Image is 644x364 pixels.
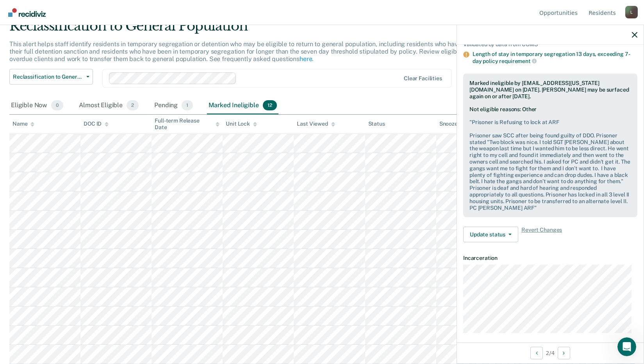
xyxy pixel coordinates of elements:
[51,100,63,110] span: 0
[463,255,637,261] dt: Incarceration
[84,121,109,127] div: DOC ID
[8,132,148,153] div: Send us a message
[530,347,543,359] button: Previous Opportunity
[617,337,636,356] iframe: Intercom live chat
[439,121,483,127] div: Snooze ends in
[16,15,59,27] img: logo
[368,121,385,127] div: Status
[226,121,257,127] div: Unit Lock
[469,106,631,211] div: Not eligible reasons: Other
[457,342,644,363] div: 2 / 4
[153,97,194,114] div: Pending
[300,55,312,63] a: here
[77,97,140,114] div: Almost Eligible
[8,8,46,17] img: Recidiviz
[134,13,148,27] div: Close
[558,347,570,359] button: Next Opportunity
[16,139,130,147] div: Send us a message
[473,51,637,64] div: Length of stay in temporary segregation 13 days, exceeding 7-day policy requirement
[469,119,631,211] pre: " Prisoner is Refusing to lock at ARF Prisoner saw SCC after being found guilty of DDO. Prisoner ...
[16,109,141,122] p: How can we help?
[625,6,638,18] div: L
[297,121,335,127] div: Last Viewed
[9,40,482,63] p: This alert helps staff identify residents in temporary segregation or detention who may be eligib...
[521,227,562,242] span: Revert Changes
[13,74,83,80] span: Reclassification to General Population
[463,227,518,242] button: Update status
[207,97,278,114] div: Marked Ineligible
[469,80,631,99] div: Marked ineligible by [EMAIL_ADDRESS][US_STATE][DOMAIN_NAME] on [DATE]. [PERSON_NAME] may be surfa...
[404,75,442,82] div: Clear facilities
[182,100,193,110] span: 1
[16,56,141,109] p: Hi [EMAIL_ADDRESS][US_STATE][DOMAIN_NAME] 👋
[155,117,219,131] div: Full-term Release Date
[77,13,92,28] img: Profile image for Naomi
[625,6,638,18] button: Profile dropdown button
[78,244,156,276] button: Messages
[12,121,34,127] div: Name
[104,264,131,269] span: Messages
[9,97,65,114] div: Eligible Now
[30,264,48,269] span: Home
[9,18,492,40] div: Reclassification to General Population
[127,100,139,110] span: 2
[106,13,122,28] img: Profile image for Kim
[263,100,277,110] span: 12
[91,13,107,28] img: Profile image for Rajan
